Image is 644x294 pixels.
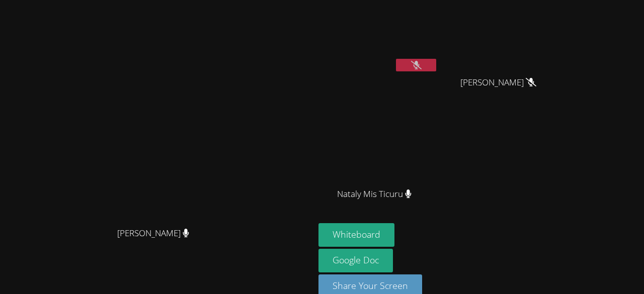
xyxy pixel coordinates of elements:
[337,187,412,202] span: Nataly Mis Ticuru
[318,249,393,272] a: Google Doc
[460,75,536,90] span: [PERSON_NAME]
[117,226,189,241] span: [PERSON_NAME]
[318,223,394,247] button: Whiteboard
